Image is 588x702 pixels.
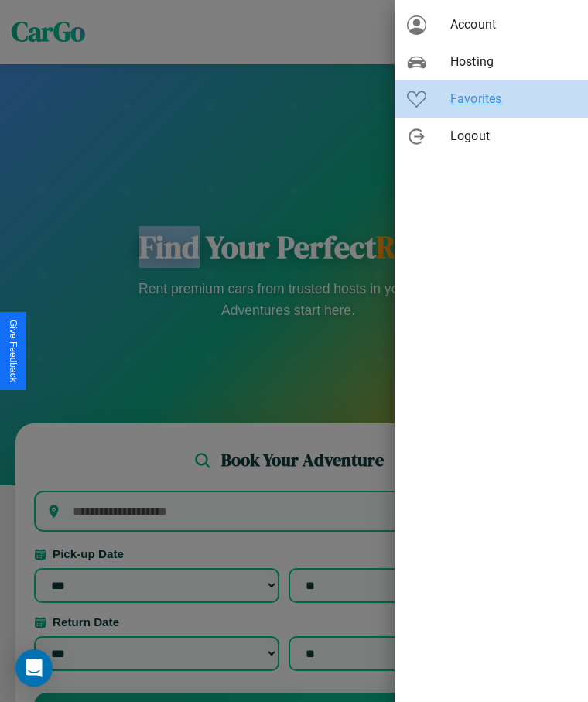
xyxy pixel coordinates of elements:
div: Logout [395,118,588,155]
div: Open Intercom Messenger [15,649,53,687]
span: Account [450,15,576,34]
span: Hosting [450,53,576,71]
span: Favorites [450,90,576,108]
div: Account [395,6,588,43]
span: Logout [450,127,576,146]
div: Favorites [395,80,588,118]
div: Give Feedback [8,320,19,382]
div: Hosting [395,43,588,80]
